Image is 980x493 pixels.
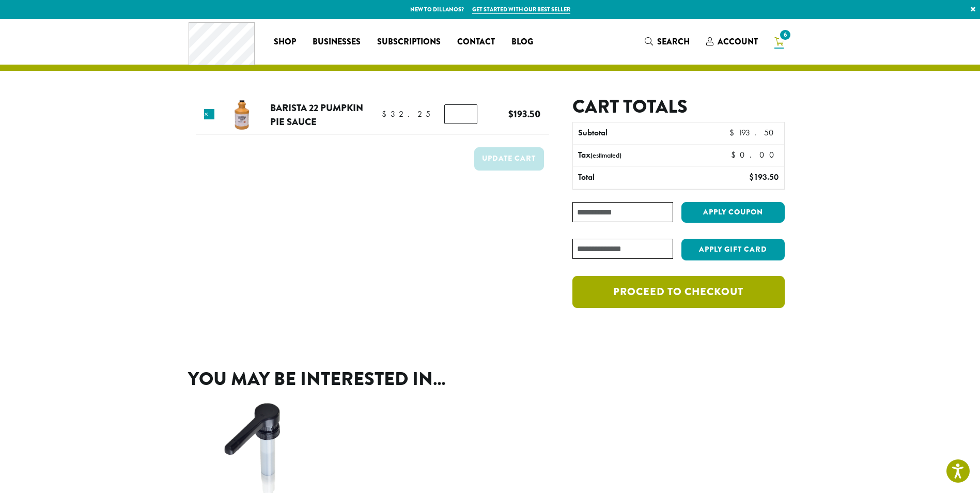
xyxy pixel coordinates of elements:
span: $ [749,172,754,182]
span: $ [731,149,740,160]
button: Apply coupon [681,202,785,223]
a: Search [636,33,698,50]
a: Remove this item [204,109,214,119]
a: Proceed to checkout [572,276,784,308]
span: Blog [511,36,533,49]
a: Barista 22 Pumpkin Pie Sauce [270,101,363,129]
bdi: 32.25 [382,109,430,119]
span: Account [718,36,758,48]
span: $ [508,107,514,121]
a: Shop [266,34,304,50]
bdi: 193.50 [729,127,779,138]
bdi: 193.50 [508,107,540,121]
button: Update cart [474,147,544,171]
th: Subtotal [573,122,699,144]
small: (estimated) [590,151,621,160]
h2: You may be interested in… [188,368,792,390]
input: Product quantity [444,104,477,124]
bdi: 0.00 [731,149,779,160]
a: Get started with our best seller [472,5,570,14]
span: $ [382,109,391,119]
span: Search [657,36,690,48]
span: Subscriptions [377,36,441,49]
span: 6 [778,28,792,42]
button: Apply Gift Card [681,239,785,260]
img: Barista 22 Pumpkin Pie Sauce [225,98,259,132]
span: Shop [274,36,296,49]
span: Businesses [313,36,361,49]
span: Contact [457,36,495,49]
bdi: 193.50 [749,172,779,182]
h2: Cart totals [572,96,784,118]
th: Total [573,167,699,189]
span: $ [729,127,738,138]
th: Tax [573,145,722,166]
